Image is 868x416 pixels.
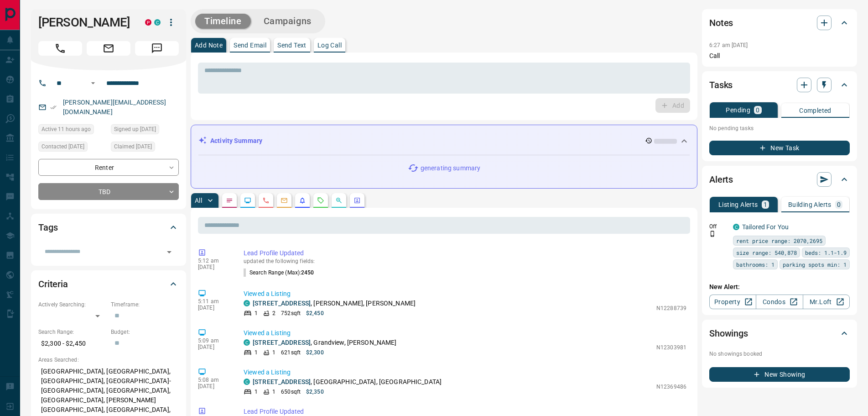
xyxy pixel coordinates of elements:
p: updated the following fields: [244,258,686,264]
svg: Opportunities [335,197,343,204]
svg: Requests [317,197,324,204]
p: Add Note [195,42,223,48]
span: rent price range: 2070,2695 [736,236,822,245]
p: , [PERSON_NAME], [PERSON_NAME] [253,299,416,308]
p: $2,450 [306,309,324,317]
h1: [PERSON_NAME] [38,15,131,30]
svg: Agent Actions [353,197,361,204]
p: $2,300 [306,348,324,357]
p: 5:11 am [198,298,230,305]
p: Search Range (Max) : [244,269,314,277]
p: 752 sqft [281,309,301,317]
p: 5:08 am [198,377,230,383]
h2: Tags [38,220,57,235]
div: Tags [38,216,179,238]
div: Alerts [709,169,850,190]
h2: Showings [709,326,748,341]
div: property.ca [145,19,151,26]
p: $2,350 [306,388,324,396]
svg: Push Notification Only [709,231,716,237]
div: condos.ca [244,339,250,346]
div: condos.ca [244,300,250,306]
div: Criteria [38,273,179,295]
span: Call [38,41,82,56]
p: 1 [255,348,258,357]
svg: Listing Alerts [299,197,306,204]
p: 5:12 am [198,258,230,264]
p: N12303981 [656,343,686,352]
div: Sun Sep 14 2025 [111,142,179,154]
div: Notes [709,12,850,34]
p: 6:27 am [DATE] [709,42,748,48]
svg: Calls [262,197,270,204]
p: Pending [726,107,750,113]
svg: Notes [226,197,233,204]
p: 2 [272,309,275,317]
span: Claimed [DATE] [114,142,152,151]
span: beds: 1.1-1.9 [805,248,847,257]
p: 1 [255,388,258,396]
div: condos.ca [733,224,739,230]
div: Mon Sep 15 2025 [38,124,106,137]
span: parking spots min: 1 [783,260,847,269]
p: 1 [272,348,275,357]
span: Message [135,41,179,56]
div: Sun Sep 14 2025 [38,142,106,154]
p: Viewed a Listing [244,368,686,377]
p: No pending tasks [709,121,850,135]
span: Signed up [DATE] [114,125,156,134]
p: , [GEOGRAPHIC_DATA], [GEOGRAPHIC_DATA] [253,377,442,387]
p: 1 [764,201,767,208]
div: condos.ca [244,379,250,385]
p: Search Range: [38,328,106,336]
p: 650 sqft [281,388,301,396]
button: New Showing [709,367,850,382]
p: Budget: [111,328,179,336]
p: Send Email [234,42,266,48]
p: N12369486 [656,383,686,391]
svg: Email Verified [50,104,57,111]
p: Building Alerts [788,201,832,208]
a: Mr.Loft [803,295,850,309]
p: Completed [799,107,832,114]
div: Sun May 05 2024 [111,124,179,137]
p: Listing Alerts [718,201,758,208]
p: generating summary [421,163,480,173]
p: , Grandview, [PERSON_NAME] [253,338,397,348]
span: size range: 540,878 [736,248,797,257]
p: 5:09 am [198,337,230,344]
p: [DATE] [198,264,230,270]
h2: Tasks [709,78,733,92]
h2: Alerts [709,172,733,187]
h2: Notes [709,16,733,30]
a: Property [709,295,756,309]
a: [STREET_ADDRESS] [253,339,311,346]
p: 1 [255,309,258,317]
button: Open [163,246,176,258]
a: Condos [756,295,803,309]
div: Tasks [709,74,850,96]
div: Showings [709,322,850,344]
a: Tailored For You [742,223,789,231]
p: [DATE] [198,344,230,350]
p: Activity Summary [210,136,262,146]
p: All [195,197,202,204]
span: Contacted [DATE] [42,142,84,151]
h2: Criteria [38,277,68,291]
p: Log Call [317,42,342,48]
div: TBD [38,183,179,200]
div: Activity Summary [198,132,690,149]
p: 621 sqft [281,348,301,357]
p: [DATE] [198,383,230,390]
button: Campaigns [255,14,321,29]
svg: Lead Browsing Activity [244,197,251,204]
p: Call [709,51,850,61]
button: Timeline [195,14,251,29]
p: $2,300 - $2,450 [38,336,106,351]
span: Active 11 hours ago [42,125,91,134]
p: Off [709,222,728,231]
a: [STREET_ADDRESS] [253,300,311,307]
a: [STREET_ADDRESS] [253,378,311,385]
a: [PERSON_NAME][EMAIL_ADDRESS][DOMAIN_NAME] [63,99,166,116]
button: New Task [709,141,850,155]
